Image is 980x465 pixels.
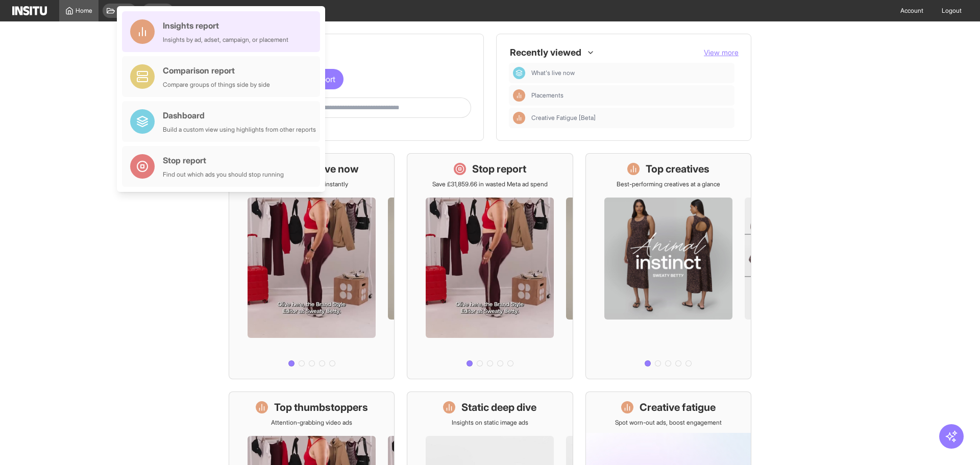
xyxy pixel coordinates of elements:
[704,48,739,57] span: View more
[276,180,348,188] p: See all active ads instantly
[461,400,536,414] h1: Static deep dive
[585,153,751,379] a: Top creativesBest-performing creatives at a glance
[163,109,316,121] div: Dashboard
[163,126,316,134] div: Build a custom view using highlights from other reports
[531,91,730,100] span: Placements
[274,400,368,414] h1: Top thumbstoppers
[513,112,525,124] div: Insights
[163,36,288,44] div: Insights by ad, adset, campaign, or placement
[117,7,132,15] span: Open
[432,180,548,188] p: Save £31,859.66 in wasted Meta ad spend
[163,64,270,77] div: Comparison report
[531,91,563,100] span: Placements
[452,419,528,427] p: Insights on static image ads
[704,47,739,58] button: View more
[472,162,526,176] h1: Stop report
[76,7,92,15] span: Home
[163,19,288,32] div: Insights report
[617,180,720,188] p: Best-performing creatives at a glance
[229,153,395,379] a: What's live nowSee all active ads instantly
[531,69,730,77] span: What's live now
[513,67,525,79] div: Dashboard
[241,46,471,61] h1: Get started
[513,89,525,102] div: Insights
[271,419,352,427] p: Attention-grabbing video ads
[163,81,270,89] div: Compare groups of things side by side
[163,170,284,179] div: Find out which ads you should stop running
[646,162,709,176] h1: Top creatives
[531,114,596,122] span: Creative Fatigue [Beta]
[531,114,730,122] span: Creative Fatigue [Beta]
[407,153,573,379] a: Stop reportSave £31,859.66 in wasted Meta ad spend
[163,154,284,166] div: Stop report
[531,69,575,77] span: What's live now
[12,6,47,15] img: Logo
